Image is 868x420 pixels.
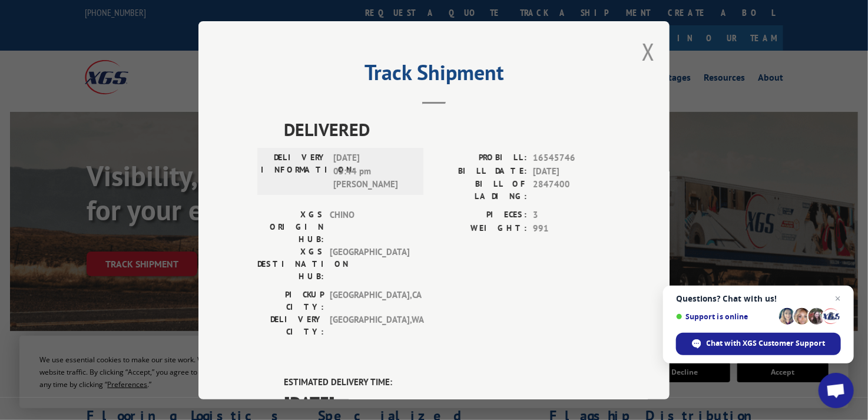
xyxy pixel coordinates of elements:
span: [GEOGRAPHIC_DATA] , CA [330,289,409,313]
label: DELIVERY CITY: [257,313,324,338]
span: [DATE] [533,164,611,178]
label: XGS DESTINATION HUB: [257,246,324,283]
button: Close modal [642,36,655,67]
label: PIECES: [434,209,527,222]
span: Close chat [831,292,845,306]
span: 2847400 [533,178,611,203]
span: 16545746 [533,151,611,165]
span: Support is online [676,312,775,321]
label: BILL DATE: [434,164,527,178]
span: [DATE] 05:44 pm [PERSON_NAME] [333,151,413,191]
label: PROBILL: [434,151,527,165]
label: PICKUP CITY: [257,289,324,313]
div: Chat with XGS Customer Support [676,333,841,355]
span: 991 [533,221,611,235]
span: DELIVERED [284,116,611,143]
label: WEIGHT: [434,221,527,235]
label: DELIVERY INFORMATION: [261,151,327,191]
label: BILL OF LADING: [434,178,527,203]
span: 3 [533,209,611,222]
div: Open chat [819,373,854,408]
span: CHINO [330,209,409,246]
label: XGS ORIGIN HUB: [257,209,324,246]
span: Chat with XGS Customer Support [707,338,826,349]
span: [DATE] [284,389,611,415]
h2: Track Shipment [257,64,611,87]
span: Questions? Chat with us! [676,294,841,303]
span: [GEOGRAPHIC_DATA] , WA [330,313,409,338]
span: [GEOGRAPHIC_DATA] [330,246,409,283]
label: ESTIMATED DELIVERY TIME: [284,376,611,389]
